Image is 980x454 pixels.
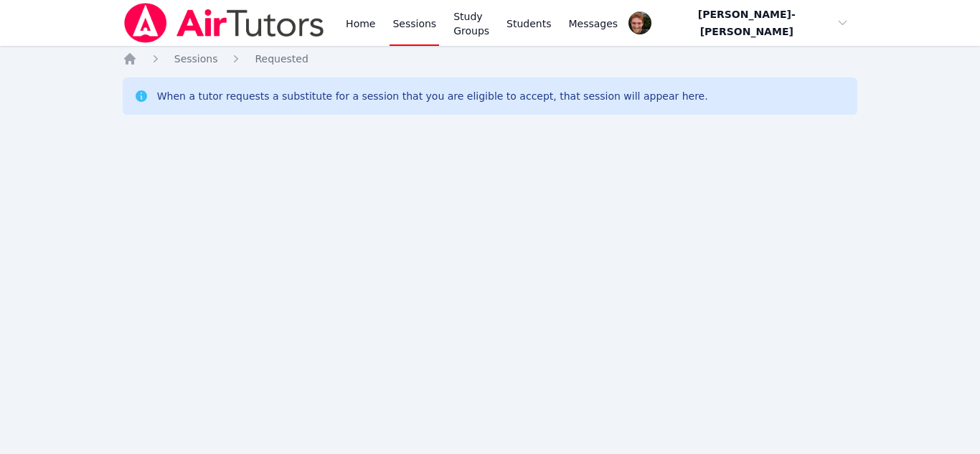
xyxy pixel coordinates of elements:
[123,3,326,43] img: Air Tutors
[255,52,308,66] a: Requested
[174,53,218,65] span: Sessions
[569,16,618,31] span: Messages
[123,52,858,66] nav: Breadcrumb
[157,89,708,103] div: When a tutor requests a substitute for a session that you are eligible to accept, that session wi...
[255,53,308,65] span: Requested
[174,52,218,66] a: Sessions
